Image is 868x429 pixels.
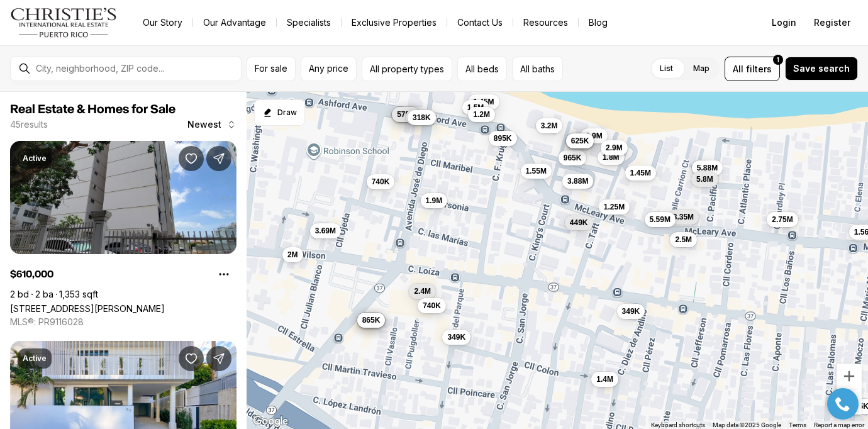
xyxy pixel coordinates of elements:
[247,57,296,81] button: For sale
[310,223,341,238] button: 3.69M
[772,18,796,28] span: Login
[675,235,692,245] span: 2.5M
[206,346,231,371] button: Share Property
[606,142,623,152] span: 2.9M
[187,120,221,130] span: Newest
[622,306,640,316] span: 349K
[211,262,236,287] button: Property options
[617,304,645,319] button: 349K
[413,112,431,122] span: 318K
[254,99,305,126] button: Start drawing
[309,64,348,74] span: Any price
[603,152,620,162] span: 1.8M
[392,106,420,121] button: 575K
[789,421,806,428] a: Terms (opens in new tab)
[696,174,713,184] span: 5.8M
[179,346,204,371] button: Save Property: 66 PLACID COURT
[598,150,625,165] button: 1.8M
[367,174,395,189] button: 740K
[571,135,589,145] span: 625K
[599,199,630,214] button: 1.25M
[673,211,694,221] span: 3.35M
[468,107,495,122] button: 1.2M
[10,8,118,38] img: logo
[536,118,563,133] button: 3.2M
[785,57,858,81] button: Save search
[814,421,864,428] a: Report a map error
[23,354,47,364] p: Active
[814,18,850,28] span: Register
[447,331,465,342] span: 349K
[423,300,441,310] span: 740K
[526,165,547,175] span: 1.55M
[362,57,452,81] button: All property types
[630,168,651,178] span: 1.45M
[408,109,436,125] button: 318K
[426,195,443,205] span: 1.9M
[287,249,298,259] span: 2M
[10,103,175,116] span: Real Estate & Homes for Sale
[206,146,231,171] button: Share Property
[468,94,499,109] button: 1.45M
[697,163,718,173] span: 5.88M
[777,55,779,65] span: 1
[725,57,780,81] button: Allfilters1
[180,112,244,137] button: Newest
[793,64,850,74] span: Save search
[489,131,517,146] button: 895K
[691,172,718,187] button: 5.8M
[670,232,697,247] button: 2.5M
[683,57,720,80] label: Map
[650,214,670,224] span: 5.59M
[414,286,431,296] span: 2.4M
[179,146,204,171] button: Save Property: 76 COND KINGS COURT #602
[362,315,381,325] span: 865K
[442,329,470,344] button: 349K
[315,225,336,235] span: 3.69M
[473,97,494,107] span: 1.45M
[409,283,436,298] button: 2.4M
[604,201,625,211] span: 1.25M
[837,364,862,389] button: Zoom in
[668,209,699,224] button: 3.35M
[421,192,448,208] button: 1.9M
[564,153,582,163] span: 965K
[10,120,48,130] p: 45 results
[418,298,446,313] button: 740K
[10,303,165,314] a: 76 COND KINGS COURT #602, SAN JUAN PR, 00911
[601,140,628,155] button: 2.9M
[733,62,743,75] span: All
[277,14,341,31] a: Specialists
[713,421,781,428] span: Map data ©2025 Google
[746,62,772,75] span: filters
[282,247,303,262] button: 2M
[541,120,558,130] span: 3.2M
[559,150,587,165] button: 965K
[133,14,192,31] a: Our Story
[581,128,608,143] button: 1.9M
[566,133,594,148] button: 625K
[650,57,683,80] label: List
[570,217,588,227] span: 449K
[255,64,287,74] span: For sale
[565,214,593,230] button: 449K
[579,14,618,31] a: Blog
[562,173,593,188] button: 3.88M
[301,57,357,81] button: Any price
[764,10,804,35] button: Login
[625,165,656,181] button: 1.45M
[467,102,484,112] span: 1.5M
[567,175,588,186] span: 3.88M
[512,57,563,81] button: All baths
[342,14,447,31] a: Exclusive Properties
[596,374,613,384] span: 1.4M
[406,109,437,124] button: 1.38M
[692,160,723,175] button: 5.88M
[645,211,676,226] button: 5.59M
[586,131,603,141] span: 1.9M
[397,109,415,119] span: 575K
[462,99,489,114] button: 1.5M
[457,57,507,81] button: All beds
[521,163,552,178] button: 1.55M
